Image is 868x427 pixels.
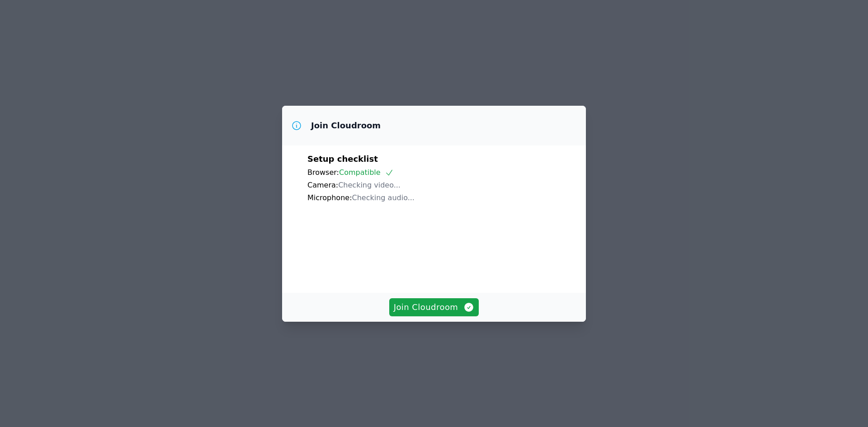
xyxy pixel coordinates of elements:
[338,181,401,189] span: Checking video...
[311,120,381,131] h3: Join Cloudroom
[352,193,415,202] span: Checking audio...
[307,193,352,202] span: Microphone:
[307,181,338,189] span: Camera:
[394,301,475,314] span: Join Cloudroom
[307,154,378,164] span: Setup checklist
[389,298,479,316] button: Join Cloudroom
[307,168,339,177] span: Browser:
[339,168,394,177] span: Compatible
